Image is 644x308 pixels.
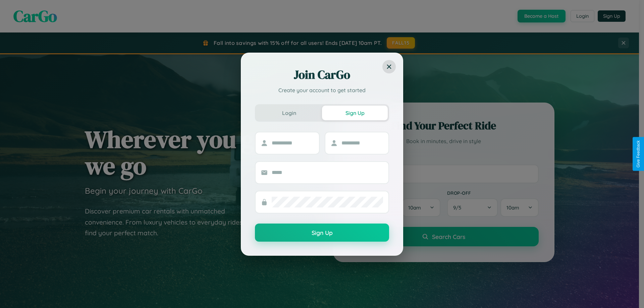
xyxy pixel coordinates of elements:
button: Sign Up [322,106,388,120]
button: Sign Up [255,224,389,242]
h2: Join CarGo [255,67,389,83]
button: Login [256,106,322,120]
div: Give Feedback [636,140,641,168]
p: Create your account to get started [255,86,389,94]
